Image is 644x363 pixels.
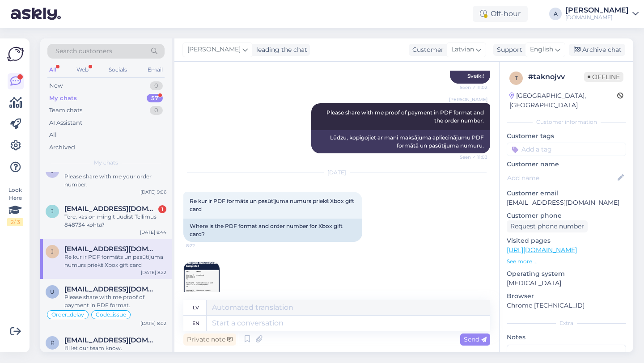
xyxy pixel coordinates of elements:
div: I'll let our team know. [64,344,166,352]
input: Add a tag [507,143,626,156]
span: uleesment@gmail.com [64,285,157,293]
div: New [49,81,63,90]
div: Private note [183,333,236,346]
div: All [47,64,58,76]
span: j [51,208,54,215]
p: Visited pages [507,236,626,245]
p: See more ... [507,257,626,266]
p: Browser [507,291,626,301]
span: Please share with me proof of payment in PDF format and the order number. [326,109,485,124]
span: joosepjussi@gmail.com [64,205,157,213]
span: 8:22 [186,242,220,249]
div: Web [75,64,90,76]
div: [DOMAIN_NAME] [565,14,629,21]
a: [PERSON_NAME][DOMAIN_NAME] [565,7,639,21]
div: Off-hour [473,6,528,22]
span: Search customers [55,46,112,56]
div: [GEOGRAPHIC_DATA], [GEOGRAPHIC_DATA] [509,91,617,110]
div: Request phone number [507,220,588,232]
div: Sveiki! [450,68,490,84]
div: 1 [158,205,166,213]
div: Please share with me proof of payment in PDF format. [64,293,166,309]
div: Where is the PDF format and order number for Xbox gift card? [183,219,362,242]
div: Support [493,45,522,55]
div: leading the chat [253,45,307,55]
div: [DATE] 9:06 [140,189,166,195]
span: My chats [94,159,118,167]
span: Send [464,335,487,343]
div: Socials [107,64,129,76]
div: Customer [409,45,444,55]
span: Order_delay [51,312,84,317]
div: [DATE] [183,169,490,177]
p: Customer email [507,189,626,198]
span: English [530,45,553,55]
p: [MEDICAL_DATA] [507,279,626,288]
div: lv [193,300,199,315]
div: 57 [147,94,163,103]
p: Operating system [507,269,626,279]
div: AI Assistant [49,118,82,127]
div: Look Here [7,186,23,226]
div: Customer information [507,118,626,126]
div: 0 [150,81,163,90]
img: Askly Logo [7,46,24,63]
span: u [50,288,55,295]
div: en [192,316,199,331]
div: Re kur ir PDF formāts un pasūtījuma numurs priekš Xbox gift card [64,253,166,269]
p: Customer name [507,160,626,169]
div: 0 [150,106,163,115]
p: Customer phone [507,211,626,220]
div: Extra [507,319,626,327]
span: [PERSON_NAME] [187,45,241,55]
p: Notes [507,333,626,342]
span: jekabsstrazdins940@gmail.com [64,245,157,253]
span: raulonsuur@gmail.com [64,336,157,344]
div: My chats [49,94,77,103]
span: Code_issue [96,312,126,317]
div: 2 / 3 [7,218,23,226]
a: [URL][DOMAIN_NAME] [507,246,577,254]
div: Tere, kas on mingit uudist Tellimus 848734 kohta? [64,213,166,229]
div: Team chats [49,106,82,115]
span: [PERSON_NAME] [449,96,487,103]
div: Archived [49,143,75,152]
span: r [51,339,55,346]
div: [DATE] 8:02 [140,320,166,327]
div: Email [146,64,165,76]
img: Attachment [184,262,220,298]
span: Seen ✓ 11:02 [454,84,487,91]
div: [DATE] 8:44 [140,229,166,236]
div: Lūdzu, kopīgojiet ar mani maksājuma apliecinājumu PDF formātā un pasūtījuma numuru. [311,130,490,153]
p: Chrome [TECHNICAL_ID] [507,301,626,310]
p: [EMAIL_ADDRESS][DOMAIN_NAME] [507,198,626,207]
span: t [515,75,518,81]
div: # taknojvv [528,72,584,82]
span: j [51,248,54,255]
div: Archive chat [569,44,625,56]
div: Please share with me your order number. [64,173,166,189]
p: Customer tags [507,131,626,141]
span: Seen ✓ 11:03 [454,154,487,160]
div: [PERSON_NAME] [565,7,629,14]
span: Re kur ir PDF formāts un pasūtījuma numurs priekš Xbox gift card [190,198,356,212]
span: Offline [584,72,623,82]
div: All [49,131,57,139]
div: A [549,8,562,20]
div: [DATE] 8:22 [141,269,166,276]
input: Add name [507,173,616,183]
span: Latvian [451,45,474,55]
